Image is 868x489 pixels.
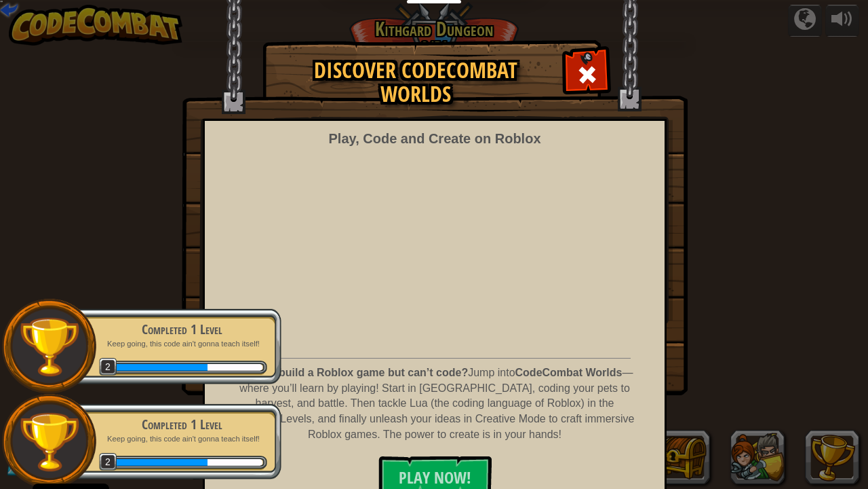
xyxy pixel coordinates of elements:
[96,320,267,339] div: Completed 1 Level
[328,129,540,149] div: Play, Code and Create on Roblox
[237,367,469,378] strong: Want to build a Roblox game but can’t code?
[515,367,623,378] strong: CodeCombat Worlds
[18,411,80,473] img: trophy.png
[96,434,267,444] p: Keep going, this code ain't gonna teach itself!
[96,339,267,349] p: Keep going, this code ain't gonna teach itself!
[277,58,555,106] h1: Discover CodeCombat Worlds
[96,415,267,434] div: Completed 1 Level
[99,453,117,471] span: 2
[399,467,471,488] span: PLAY NOW!
[234,365,635,443] p: Jump into — where you’ll learn by playing! Start in [GEOGRAPHIC_DATA], coding your pets to harves...
[99,358,117,376] span: 2
[18,316,80,378] img: trophy.png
